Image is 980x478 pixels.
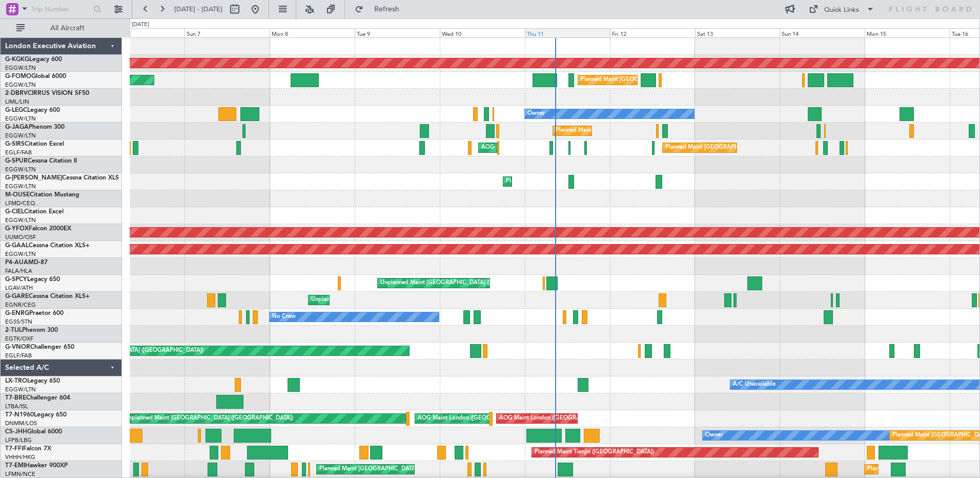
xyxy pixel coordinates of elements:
[355,28,440,37] div: Tue 9
[5,276,60,283] a: G-SPCYLegacy 650
[525,28,610,37] div: Thu 11
[5,158,77,164] a: G-SPURCessna Citation II
[5,412,67,418] a: T7-N1960Legacy 650
[5,115,36,123] a: EGGW/LTN
[527,106,545,122] div: Owner
[5,141,64,147] a: G-SIRSCitation Excel
[5,344,30,350] span: G-VNOR
[5,344,74,350] a: G-VNORChallenger 650
[5,378,60,384] a: LX-TROLegacy 650
[867,462,965,477] div: Planned Maint [GEOGRAPHIC_DATA]
[5,395,70,401] a: T7-BREChallenger 604
[5,310,29,316] span: G-ENRG
[380,275,546,291] div: Unplanned Maint [GEOGRAPHIC_DATA] ([PERSON_NAME] Intl)
[5,56,29,63] span: G-KGKG
[5,226,29,232] span: G-YFOX
[5,209,64,215] a: G-CIELCitation Excel
[132,21,149,29] div: [DATE]
[5,293,90,300] a: G-GARECessna Citation XLS+
[5,420,37,427] a: DNMM/LOS
[5,267,32,275] a: FALA/HLA
[5,463,25,469] span: T7-EMI
[5,276,27,283] span: G-SPCY
[5,446,51,452] a: T7-FFIFalcon 7X
[5,463,68,469] a: T7-EMIHawker 900XP
[5,166,36,173] a: EGGW/LTN
[319,462,417,477] div: Planned Maint [GEOGRAPHIC_DATA]
[5,453,35,461] a: VHHH/HKG
[665,140,827,155] div: Planned Maint [GEOGRAPHIC_DATA] ([GEOGRAPHIC_DATA])
[5,335,33,343] a: EGTK/OXF
[5,233,36,241] a: UUMO/OSF
[5,56,62,63] a: G-KGKGLegacy 600
[5,301,36,309] a: EGNR/CEG
[5,73,31,79] span: G-FOMO
[5,216,36,224] a: EGGW/LTN
[5,352,32,360] a: EGLF/FAB
[5,260,48,266] a: P4-AUAMD-87
[804,1,880,17] button: Quick Links
[5,64,36,72] a: EGGW/LTN
[5,429,62,435] a: CS-JHHGlobal 6000
[27,25,108,32] span: All Aircraft
[272,309,296,325] div: No Crew
[418,411,533,426] div: AOG Maint London ([GEOGRAPHIC_DATA])
[506,174,667,189] div: Planned Maint [GEOGRAPHIC_DATA] ([GEOGRAPHIC_DATA])
[5,132,36,140] a: EGGW/LTN
[270,28,355,37] div: Mon 8
[5,149,32,156] a: EGLF/FAB
[5,209,24,215] span: G-CIEL
[5,386,36,393] a: EGGW/LTN
[440,28,525,37] div: Wed 10
[365,6,409,13] span: Refresh
[5,250,36,258] a: EGGW/LTN
[5,226,71,232] a: G-YFOXFalcon 2000EX
[5,158,28,164] span: G-SPUR
[5,141,25,147] span: G-SIRS
[5,310,64,316] a: G-ENRGPraetor 600
[5,470,35,478] a: LFMN/NCE
[185,28,270,37] div: Sun 7
[780,28,865,37] div: Sun 14
[705,428,723,443] div: Owner
[5,260,28,266] span: P4-AUA
[5,90,28,96] span: 2-DBRV
[5,73,66,79] a: G-FOMOGlobal 6000
[5,124,65,130] a: G-JAGAPhenom 300
[610,28,695,37] div: Fri 12
[535,445,654,460] div: Planned Maint Tianjin ([GEOGRAPHIC_DATA])
[5,318,32,326] a: EGSS/STN
[174,5,222,14] span: [DATE] - [DATE]
[5,293,29,300] span: G-GARE
[695,28,780,37] div: Sat 13
[5,243,90,249] a: G-GAALCessna Citation XLS+
[481,140,559,155] div: AOG Maint [PERSON_NAME]
[5,107,60,113] a: G-LEGCLegacy 600
[733,377,775,392] div: A/C Unavailable
[556,123,717,138] div: Planned Maint [GEOGRAPHIC_DATA] ([GEOGRAPHIC_DATA])
[5,192,30,198] span: M-OUSE
[5,395,26,401] span: T7-BRE
[5,90,89,96] a: 2-DBRVCIRRUS VISION SF50
[5,107,27,113] span: G-LEGC
[350,1,412,17] button: Refresh
[5,327,58,333] a: 2-TIJLPhenom 300
[11,20,111,36] button: All Aircraft
[5,327,22,333] span: 2-TIJL
[5,81,36,89] a: EGGW/LTN
[100,28,185,37] div: Sat 6
[5,175,62,181] span: G-[PERSON_NAME]
[311,292,404,308] div: Unplanned Maint [PERSON_NAME]
[499,411,614,426] div: AOG Maint London ([GEOGRAPHIC_DATA])
[5,183,36,190] a: EGGW/LTN
[125,411,293,426] div: Unplanned Maint [GEOGRAPHIC_DATA] ([GEOGRAPHIC_DATA])
[5,124,29,130] span: G-JAGA
[5,429,27,435] span: CS-JHH
[5,284,33,292] a: LGAV/ATH
[824,5,859,15] div: Quick Links
[5,412,34,418] span: T7-N1960
[5,378,27,384] span: LX-TRO
[5,403,28,410] a: LTBA/ISL
[31,2,90,17] input: Trip Number
[5,436,32,444] a: LFPB/LBG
